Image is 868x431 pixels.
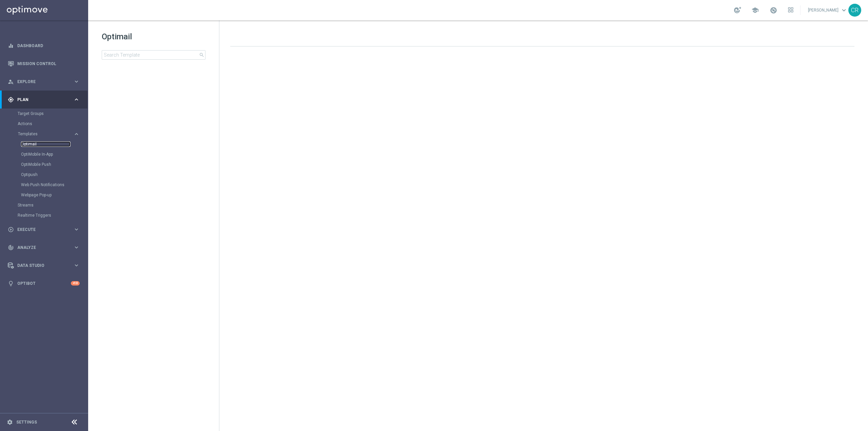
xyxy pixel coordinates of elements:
[18,200,87,210] div: Streams
[73,226,80,233] i: keyboard_arrow_right
[21,159,87,170] div: OptiMobile Push
[8,227,73,233] div: Execute
[73,244,80,251] i: keyboard_arrow_right
[21,152,71,157] a: OptiMobile In-App
[102,50,205,60] input: Search Template
[18,132,66,136] span: Templates
[7,43,80,48] button: equalizer Dashboard
[21,182,71,188] a: Web Push Notifications
[8,37,80,55] div: Dashboard
[21,141,71,147] a: Optimail
[7,281,80,286] button: lightbulb Optibot +10
[8,55,80,73] div: Mission Control
[18,131,80,137] button: Templates keyboard_arrow_right
[17,80,73,84] span: Explore
[18,121,71,126] a: Actions
[8,262,73,269] div: Data Studio
[8,79,73,85] div: Explore
[8,43,14,49] i: equalizer
[8,227,14,233] i: play_circle_outline
[21,192,71,198] a: Webpage Pop-up
[807,5,848,15] a: [PERSON_NAME]keyboard_arrow_down
[71,281,80,286] div: +10
[18,111,71,116] a: Target Groups
[848,4,861,17] div: CR
[17,263,73,268] span: Data Studio
[7,227,80,232] button: play_circle_outline Execute keyboard_arrow_right
[17,37,80,55] a: Dashboard
[7,61,80,66] button: Mission Control
[18,132,73,136] div: Templates
[751,6,759,14] span: school
[7,245,80,250] button: track_changes Analyze keyboard_arrow_right
[17,246,73,250] span: Analyze
[21,190,87,200] div: Webpage Pop-up
[17,274,71,292] a: Optibot
[8,97,14,103] i: gps_fixed
[18,210,87,220] div: Realtime Triggers
[18,109,87,119] div: Target Groups
[21,139,87,149] div: Optimail
[7,419,13,425] i: settings
[8,274,80,292] div: Optibot
[7,97,80,102] button: gps_fixed Plan keyboard_arrow_right
[73,262,80,269] i: keyboard_arrow_right
[21,172,71,177] a: Optipush
[21,149,87,159] div: OptiMobile In-App
[73,78,80,85] i: keyboard_arrow_right
[199,52,204,58] span: search
[73,96,80,103] i: keyboard_arrow_right
[17,55,80,73] a: Mission Control
[8,280,14,287] i: lightbulb
[21,170,87,180] div: Optipush
[73,131,80,137] i: keyboard_arrow_right
[18,129,87,200] div: Templates
[7,79,80,84] button: person_search Explore keyboard_arrow_right
[102,31,205,42] h1: Optimail
[16,420,37,424] a: Settings
[8,79,14,85] i: person_search
[17,98,73,102] span: Plan
[17,228,73,232] span: Execute
[21,162,71,167] a: OptiMobile Push
[8,244,14,251] i: track_changes
[18,213,71,218] a: Realtime Triggers
[7,263,80,268] button: Data Studio keyboard_arrow_right
[18,202,71,208] a: Streams
[21,180,87,190] div: Web Push Notifications
[840,6,848,14] span: keyboard_arrow_down
[8,244,73,251] div: Analyze
[8,97,73,103] div: Plan
[18,119,87,129] div: Actions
